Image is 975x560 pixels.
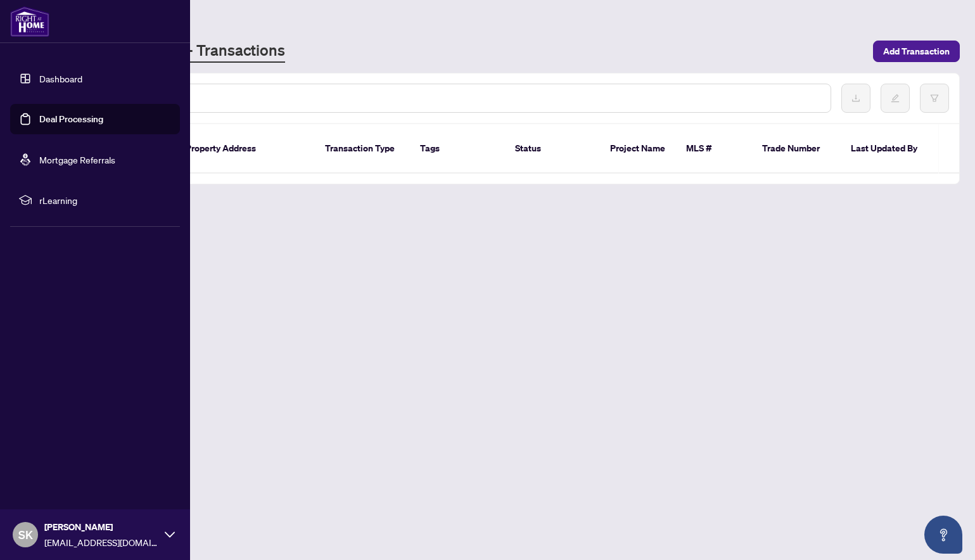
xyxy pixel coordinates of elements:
span: Add Transaction [883,41,950,61]
span: SK [18,526,33,544]
th: Last Updated By [841,124,936,174]
button: download [841,84,870,113]
button: edit [881,84,910,113]
span: rLearning [39,193,171,207]
a: Mortgage Referrals [39,154,115,165]
th: Transaction Type [315,124,410,174]
th: Project Name [600,124,676,174]
button: filter [920,84,949,113]
span: [EMAIL_ADDRESS][DOMAIN_NAME] [44,535,158,549]
a: Dashboard [39,73,82,84]
img: logo [10,6,49,37]
th: MLS # [676,124,752,174]
th: Tags [410,124,505,174]
a: Deal Processing [39,113,103,125]
button: Open asap [924,516,962,554]
th: Status [505,124,600,174]
button: Add Transaction [873,41,960,62]
th: Trade Number [752,124,841,174]
span: [PERSON_NAME] [44,520,158,534]
th: Property Address [175,124,315,174]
